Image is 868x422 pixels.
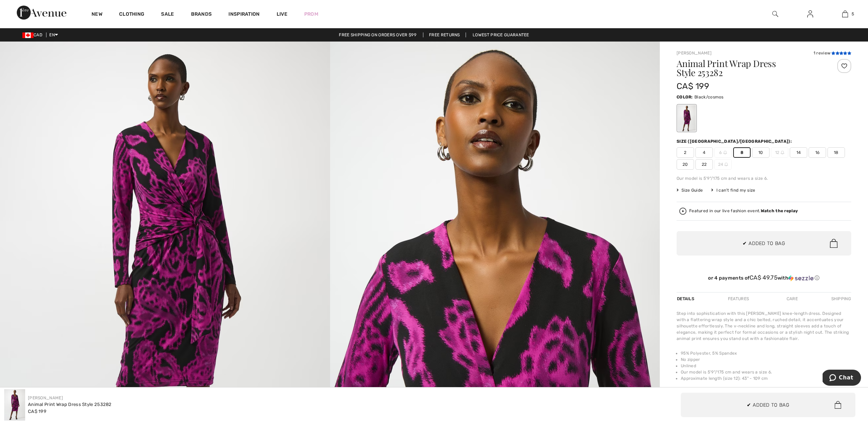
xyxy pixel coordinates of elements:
li: 95% Polyester, 5% Spandex [681,350,851,356]
span: ✔ Added to Bag [747,401,789,408]
div: or 4 payments of with [677,274,851,281]
img: ring-m.svg [724,163,728,166]
div: Animal Print Wrap Dress Style 253282 [28,401,112,408]
span: 2 [677,147,694,158]
h1: Animal Print Wrap Dress Style 253282 [677,59,822,77]
span: Size Guide [677,187,703,193]
span: 24 [714,159,732,170]
a: Free Returns [423,32,466,37]
span: Color: [677,95,693,99]
span: 5 [852,11,854,17]
a: [PERSON_NAME] [28,395,63,400]
div: Black/cosmos [678,105,696,131]
img: Bag.svg [830,239,838,248]
div: Shipping [830,293,851,305]
a: Brands [191,11,212,18]
span: 10 [752,147,769,158]
div: Features [722,293,755,305]
a: Live [277,10,287,18]
a: Clothing [119,11,144,18]
div: Featured in our live fashion event. [689,209,798,213]
a: 5 [828,10,862,18]
a: Free shipping on orders over $99 [333,32,422,37]
img: Animal Print Wrap Dress Style 253282 [4,389,25,421]
span: ✔ Added to Bag [743,240,785,247]
img: Canadian Dollar [22,32,34,38]
img: Sezzle [788,275,814,281]
iframe: Opens a widget where you can chat to one of our agents [823,370,861,387]
div: Details [677,293,696,305]
li: No zipper [681,356,851,363]
img: My Info [807,10,813,18]
img: 1ère Avenue [17,6,66,20]
img: Watch the replay [679,208,686,215]
span: CAD [22,32,45,37]
button: ✔ Added to Bag [681,393,855,417]
span: CA$ 49.75 [750,274,778,281]
span: EN [49,32,58,37]
div: Step into sophistication with this [PERSON_NAME] knee-length dress. Designed with a flattering wr... [677,310,851,342]
img: My Bag [842,10,848,18]
a: Sign In [802,10,819,18]
a: Lowest Price Guarantee [467,32,535,37]
li: Unlined [681,363,851,369]
a: New [92,11,102,18]
span: 14 [790,147,807,158]
img: search the website [772,10,778,18]
span: 6 [714,147,732,158]
a: [PERSON_NAME] [677,51,712,55]
img: Bag.svg [834,401,841,409]
span: 4 [695,147,713,158]
span: 16 [809,147,826,158]
span: 22 [695,159,713,170]
li: Our model is 5'9"/175 cm and wears a size 6. [681,369,851,375]
span: CA$ 199 [28,409,46,414]
div: I can't find my size [711,187,755,193]
div: Size ([GEOGRAPHIC_DATA]/[GEOGRAPHIC_DATA]): [677,138,793,145]
img: ring-m.svg [781,151,784,154]
a: Sale [161,11,174,18]
button: ✔ Added to Bag [677,231,851,256]
span: Inspiration [228,11,260,18]
span: 8 [733,147,751,158]
span: CA$ 199 [677,81,709,91]
strong: Watch the replay [761,208,798,213]
img: ring-m.svg [723,151,727,154]
div: Care [781,293,804,305]
div: or 4 payments ofCA$ 49.75withSezzle Click to learn more about Sezzle [677,274,851,284]
span: 20 [677,159,694,170]
div: Our model is 5'9"/175 cm and wears a size 6. [677,175,851,182]
div: 1 review [814,50,851,56]
span: 18 [827,147,845,158]
span: 12 [771,147,788,158]
li: Approximate length (size 12): 43" - 109 cm [681,375,851,382]
span: Black/cosmos [694,95,724,99]
a: Prom [304,10,318,18]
